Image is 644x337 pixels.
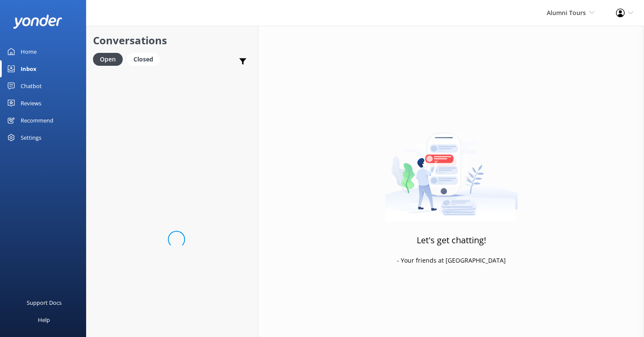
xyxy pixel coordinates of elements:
[38,311,50,328] div: Help
[21,129,41,146] div: Settings
[21,112,53,129] div: Recommend
[397,256,506,265] p: - Your friends at [GEOGRAPHIC_DATA]
[385,115,518,222] img: artwork of a man stealing a conversation from at giant smartphone
[21,60,37,77] div: Inbox
[21,77,42,95] div: Chatbot
[417,233,486,247] h3: Let's get chatting!
[127,53,160,66] div: Closed
[21,43,37,60] div: Home
[547,9,586,17] span: Alumni Tours
[21,95,41,112] div: Reviews
[13,15,62,29] img: yonder-white-logo.png
[93,32,251,49] h2: Conversations
[93,54,127,64] a: Open
[127,54,164,64] a: Closed
[93,53,123,66] div: Open
[27,294,62,311] div: Support Docs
